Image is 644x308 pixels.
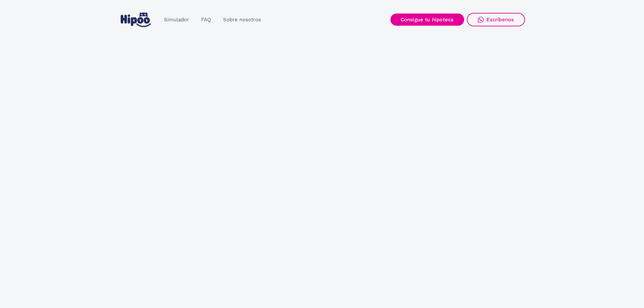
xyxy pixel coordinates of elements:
[217,13,267,26] a: Sobre nosotros
[158,13,195,26] a: Simulador
[195,13,217,26] a: FAQ
[486,17,514,23] div: Escríbenos
[390,14,464,26] a: Consigue tu hipoteca
[467,13,525,26] a: Escríbenos
[119,10,152,30] a: home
